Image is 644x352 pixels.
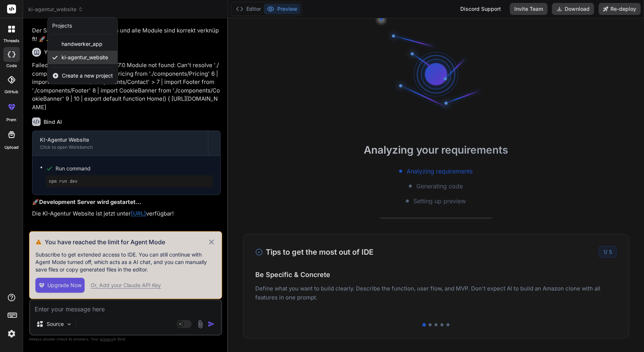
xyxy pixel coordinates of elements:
[6,117,16,123] label: prem
[4,89,18,95] label: GitHub
[5,327,18,340] img: settings
[3,38,19,44] label: threads
[62,72,113,79] span: Create a new project
[6,63,17,69] label: code
[61,54,108,61] span: ki-agentur_website
[4,144,19,151] label: Upload
[61,40,102,48] span: handwerker_app
[52,22,72,29] div: Projects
